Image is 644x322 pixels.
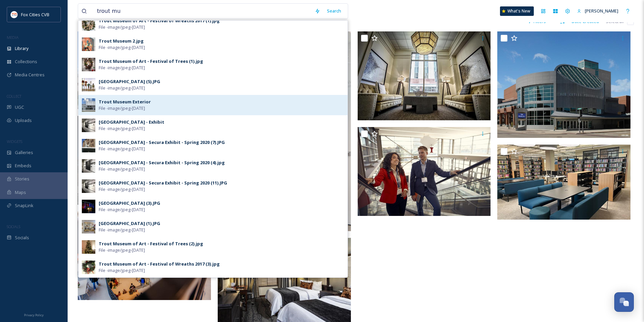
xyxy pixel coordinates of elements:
[15,234,29,241] span: Socials
[7,224,20,229] span: SOCIALS
[78,31,211,109] img: Trout Museum Exterior
[11,11,18,18] img: images.png
[99,18,220,24] div: Trout Museum of Art - Festival of Wreaths 2017 (1).jpg
[82,38,95,51] img: 81a42c79-1ef6-4100-94e2-349c030d117a.jpg
[358,31,491,120] img: CopperLeaf Boutique Hotel (9).jpg
[15,189,26,196] span: Maps
[99,186,145,193] span: File - image/jpeg - [DATE]
[497,145,630,220] img: Appleton Public Library 6.jpg
[99,85,145,91] span: File - image/jpeg - [DATE]
[99,38,144,44] div: Trout Museum 2.jpg
[358,127,491,216] img: Fox Cities Exhibition Center Attendees.jpg
[82,139,95,152] img: 4bfc1140-4dc3-442e-a4a0-324389b3ab7c.jpg
[15,117,32,124] span: Uploads
[15,176,29,182] span: Stories
[82,58,95,71] img: b1d19f9d-5d4c-4ba1-8a1e-e30acb4b890b.jpg
[82,98,95,112] img: fde75773-fda1-4dbf-b92b-39de3607802b.jpg
[99,146,145,152] span: File - image/jpeg - [DATE]
[24,311,44,319] a: Privacy Policy
[15,104,24,110] span: UGC
[99,200,160,206] div: [GEOGRAPHIC_DATA] (3).JPG
[99,105,145,112] span: File - image/jpeg - [DATE]
[99,44,145,51] span: File - image/jpeg - [DATE]
[21,11,49,18] span: Fox Cities CVB
[78,211,211,300] img: Appleton Public Library 5.jpg
[99,206,145,213] span: File - image/jpeg - [DATE]
[7,35,19,40] span: MEDIA
[7,94,21,99] span: COLLECT
[7,139,22,144] span: WIDGETS
[99,58,203,65] div: Trout Museum of Art - Festival of Trees (1).jpg
[99,267,145,274] span: File - image/jpeg - [DATE]
[574,4,622,18] a: [PERSON_NAME]
[99,227,145,233] span: File - image/jpeg - [DATE]
[82,240,95,254] img: 66e850da-ca68-47da-96df-5d02da4b8643.jpg
[99,119,164,125] div: [GEOGRAPHIC_DATA] - Exhibit
[585,8,618,14] span: [PERSON_NAME]
[82,17,95,31] img: 3c2e7559-2f17-4c76-a5ac-72edb0af46d6.jpg
[99,24,145,30] span: File - image/jpeg - [DATE]
[82,220,95,233] img: e9f11b77-cd9a-4663-b6aa-5febdca89c93.jpg
[99,125,145,132] span: File - image/jpeg - [DATE]
[94,4,311,19] input: Search your library
[15,202,33,209] span: SnapLink
[99,180,227,186] div: [GEOGRAPHIC_DATA] - Secura Exhibit - Spring 2020 (11).JPG
[99,261,220,267] div: Trout Museum of Art - Festival of Wreaths 2017 (3).jpg
[82,119,95,132] img: 44e59175-20b5-4cd4-965c-addff8e55ec7.jpg
[99,241,203,247] div: Trout Museum of Art - Festival of Trees (2).jpg
[15,163,31,169] span: Embeds
[15,149,33,156] span: Galleries
[99,99,151,105] div: Trout Museum Exterior
[82,200,95,213] img: ad5bdb3b-a3d5-4773-8c74-f34f882578f6.jpg
[614,292,634,312] button: Open Chat
[99,78,160,85] div: [GEOGRAPHIC_DATA] (5).JPG
[324,4,344,18] div: Search
[99,166,145,172] span: File - image/jpeg - [DATE]
[99,220,160,227] div: [GEOGRAPHIC_DATA] (1).JPG
[15,45,28,52] span: Library
[78,116,211,205] img: CopperLeaf Boutique Hotel (4).jpeg
[99,139,225,146] div: [GEOGRAPHIC_DATA] - Secura Exhibit - Spring 2020 (7).JPG
[24,313,44,317] span: Privacy Policy
[99,247,145,253] span: File - image/jpeg - [DATE]
[82,261,95,274] img: e907711a-3da3-4f62-bc34-7b36ba02bf0a.jpg
[15,58,37,65] span: Collections
[99,65,145,71] span: File - image/jpeg - [DATE]
[82,159,95,173] img: eebe5454-5ffb-4b75-b384-aa3989dad447.jpg
[82,78,95,92] img: e6b15a65-cc9c-4ea5-b661-7a38b11a87a1.jpg
[15,72,45,78] span: Media Centres
[99,159,225,166] div: [GEOGRAPHIC_DATA] - Secura Exhibit - Spring 2020 (4).jpg
[497,31,630,138] img: Fox Cities Performing Arts Center Exterior.jpg
[82,179,95,193] img: 4ec7e3b2-967d-4cc0-a45a-5f3f69b3d9ae.jpg
[500,6,534,16] a: What's New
